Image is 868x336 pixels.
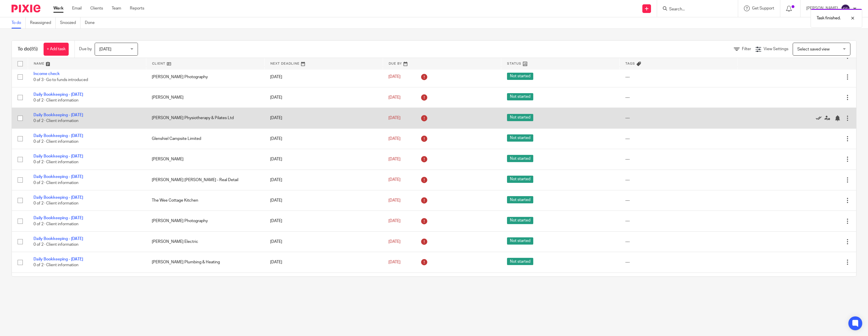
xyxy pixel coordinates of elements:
td: [DATE] [264,231,383,252]
td: [DATE] [264,149,383,170]
a: Work [53,5,63,11]
td: [DATE] [264,87,383,108]
div: --- [625,198,732,203]
span: Not started [507,155,533,162]
div: --- [625,218,732,224]
span: Not started [507,93,533,100]
span: Tags [625,62,635,65]
span: Not started [507,73,533,80]
a: Team [112,5,121,11]
span: [DATE] [388,178,401,182]
a: Mark as done [816,115,824,121]
span: Not started [507,258,533,265]
span: Not started [507,217,533,224]
span: Not started [507,134,533,142]
td: [DATE] [264,190,383,211]
span: View Settings [764,47,788,51]
td: Glenshiel Campsite Limited [146,128,264,149]
td: [DATE] [264,108,383,128]
a: Daily Bookkeeping - [DATE] [33,93,83,97]
span: Not started [507,114,533,121]
td: [DATE] [264,211,383,231]
img: svg%3E [841,4,850,13]
a: Snoozed [60,17,81,29]
td: [PERSON_NAME] [PERSON_NAME] - Real Detail [146,170,264,190]
span: [DATE] [388,95,401,100]
a: Daily Bookkeeping - [DATE] [33,216,83,220]
td: [PERSON_NAME] Photography [146,211,264,231]
span: Not started [507,196,533,203]
a: Daily Bookkeeping - [DATE] [33,196,83,200]
a: Daily Bookkeeping - [DATE] [33,113,83,117]
span: 0 of 2 · Client information [33,98,78,102]
td: [DATE] [264,273,383,293]
a: Daily Bookkeeping - [DATE] [33,237,83,241]
img: Pixie [12,5,40,12]
span: 0 of 3 · Go to funds introduced [33,78,88,82]
a: + Add task [44,43,69,56]
a: Daily Bookkeeping - [DATE] [33,154,83,158]
td: [DATE] [264,170,383,190]
span: 0 of 2 · Client information [33,181,78,185]
a: To do [12,17,26,29]
span: 0 of 2 · Client information [33,263,78,267]
a: Daily Bookkeeping - [DATE] [33,257,83,261]
div: --- [625,156,732,162]
span: 0 of 2 · Client information [33,160,78,164]
span: Select saved view [797,47,830,51]
div: --- [625,259,732,265]
td: [DATE] [264,128,383,149]
span: [DATE] [388,137,401,141]
span: Not started [507,176,533,183]
span: [DATE] [388,260,401,264]
span: Filter [742,47,751,51]
span: 0 of 2 · Client information [33,119,78,123]
p: Task finished. [817,15,841,21]
span: [DATE] [388,75,401,79]
span: [DATE] [99,47,111,51]
td: [PERSON_NAME] Electric [146,231,264,252]
span: [DATE] [388,116,401,120]
a: Reassigned [30,17,56,29]
a: Daily Bookkeeping - [DATE] [33,175,83,179]
span: 0 of 2 · Client information [33,201,78,205]
a: Daily Bookkeeping - [DATE] [33,134,83,138]
td: The Wee Cottage Kitchen [146,190,264,211]
span: [DATE] [388,219,401,223]
a: Clients [90,5,103,11]
a: Done [85,17,99,29]
td: [PERSON_NAME] Photography [146,67,264,87]
a: Reports [130,5,144,11]
p: Due by [79,46,92,52]
a: Email [72,5,82,11]
span: Not started [507,237,533,245]
span: 0 of 2 · Client information [33,222,78,226]
div: --- [625,74,732,80]
td: [PERSON_NAME] Physiotherapy & Pilates Ltd [146,108,264,128]
td: [PERSON_NAME] [146,149,264,170]
div: --- [625,239,732,245]
span: 0 of 2 · Client information [33,140,78,144]
div: --- [625,177,732,183]
span: [DATE] [388,240,401,244]
td: [DATE] [264,67,383,87]
span: [DATE] [388,157,401,161]
h1: To do [18,46,38,52]
span: (85) [30,47,38,51]
td: [PERSON_NAME] Plumbing & Heating [146,252,264,273]
td: Uist Forest Retreat Ltd [146,273,264,293]
div: --- [625,115,732,121]
td: [PERSON_NAME] [146,87,264,108]
div: --- [625,136,732,142]
span: 0 of 2 · Client information [33,243,78,247]
div: --- [625,95,732,100]
td: [DATE] [264,252,383,273]
span: [DATE] [388,198,401,202]
a: Income check [33,72,60,76]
